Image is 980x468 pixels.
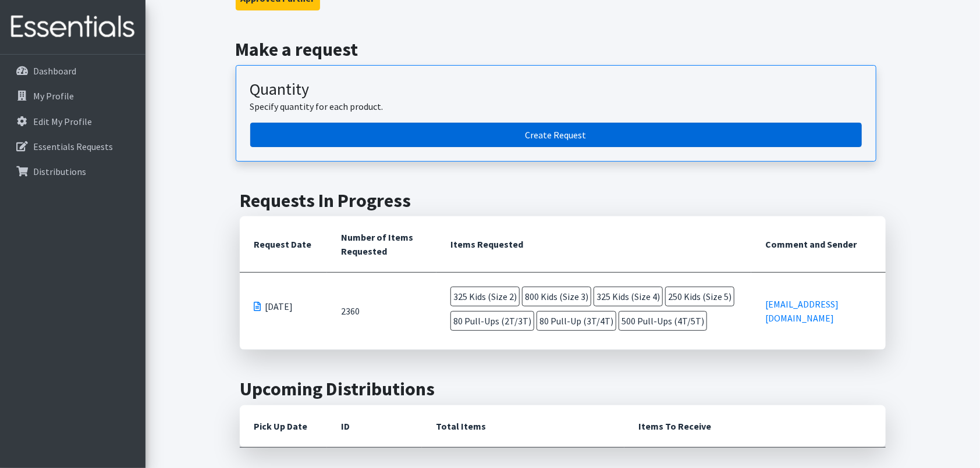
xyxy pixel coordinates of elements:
a: Dashboard [5,59,141,83]
th: ID [327,405,422,448]
h2: Make a request [236,38,890,60]
a: Create a request by quantity [250,123,862,147]
th: Items To Receive [624,405,886,448]
span: 800 Kids (Size 3) [522,287,591,306]
th: Pick Up Date [240,405,327,448]
span: 80 Pull-Up (3T/4T) [537,311,616,331]
p: Specify quantity for each product. [250,99,862,113]
th: Number of Items Requested [327,216,436,273]
h2: Upcoming Distributions [240,378,886,400]
a: [EMAIL_ADDRESS][DOMAIN_NAME] [765,298,839,324]
img: HumanEssentials [5,8,141,47]
a: Essentials Requests [5,135,141,158]
th: Total Items [422,405,624,448]
p: Essentials Requests [33,141,113,152]
p: My Profile [33,90,74,102]
span: 80 Pull-Ups (2T/3T) [450,311,534,331]
p: Dashboard [33,65,76,77]
span: 325 Kids (Size 2) [450,287,520,306]
p: Edit My Profile [33,116,92,127]
span: 500 Pull-Ups (4T/5T) [619,311,707,331]
span: [DATE] [265,299,293,313]
th: Comment and Sender [751,216,886,273]
td: 2360 [327,273,436,350]
h2: Requests In Progress [240,190,886,212]
th: Items Requested [436,216,751,273]
span: 250 Kids (Size 5) [665,287,734,306]
p: Distributions [33,166,86,177]
span: 325 Kids (Size 4) [594,287,663,306]
a: Distributions [5,160,141,183]
h3: Quantity [250,80,862,99]
a: My Profile [5,84,141,108]
a: Edit My Profile [5,110,141,133]
th: Request Date [240,216,327,273]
